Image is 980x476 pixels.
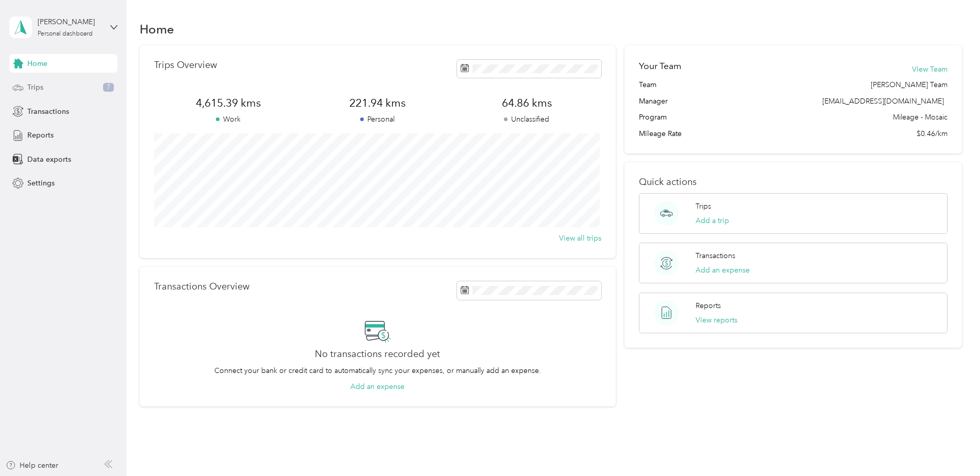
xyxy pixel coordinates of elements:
[27,130,54,141] span: Reports
[154,60,217,71] p: Trips Overview
[871,79,948,90] span: [PERSON_NAME] Team
[696,215,729,226] button: Add a trip
[6,460,58,471] button: Help center
[912,64,948,75] button: View Team
[452,114,601,125] p: Unclassified
[452,96,601,110] span: 64.86 kms
[27,106,69,117] span: Transactions
[154,281,249,292] p: Transactions Overview
[639,112,667,123] span: Program
[696,315,737,326] button: View reports
[27,58,47,69] span: Home
[822,97,944,106] span: [EMAIL_ADDRESS][DOMAIN_NAME]
[639,60,681,73] h2: Your Team
[103,83,114,92] span: 7
[38,16,102,27] div: [PERSON_NAME]
[639,177,948,188] p: Quick actions
[303,114,452,125] p: Personal
[154,114,303,125] p: Work
[27,82,43,93] span: Trips
[893,112,948,123] span: Mileage - Mosaic
[350,381,404,392] button: Add an expense
[696,300,721,311] p: Reports
[303,96,452,110] span: 221.94 kms
[696,250,735,261] p: Transactions
[696,201,711,212] p: Trips
[27,154,71,165] span: Data exports
[639,96,668,107] span: Manager
[27,178,55,189] span: Settings
[696,265,750,276] button: Add an expense
[214,365,541,376] p: Connect your bank or credit card to automatically sync your expenses, or manually add an expense.
[140,24,174,35] h1: Home
[154,96,303,110] span: 4,615.39 kms
[38,31,93,37] div: Personal dashboard
[315,349,440,360] h2: No transactions recorded yet
[639,128,682,139] span: Mileage Rate
[559,233,601,244] button: View all trips
[922,418,980,476] iframe: Everlance-gr Chat Button Frame
[917,128,948,139] span: $0.46/km
[639,79,656,90] span: Team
